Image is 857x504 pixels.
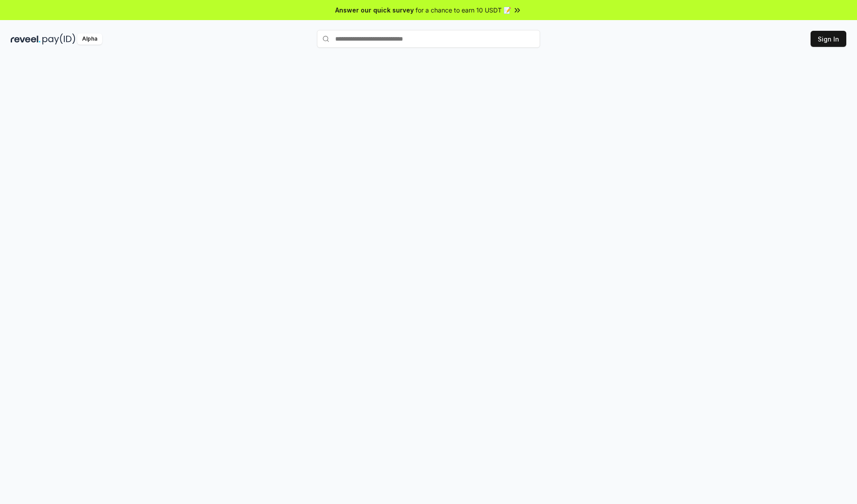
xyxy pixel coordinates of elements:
span: Answer our quick survey [335,5,414,15]
span: for a chance to earn 10 USDT 📝 [416,5,511,15]
img: pay_id [42,33,75,45]
div: Alpha [77,33,102,45]
img: reveel_dark [11,33,41,45]
button: Sign In [811,31,846,47]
